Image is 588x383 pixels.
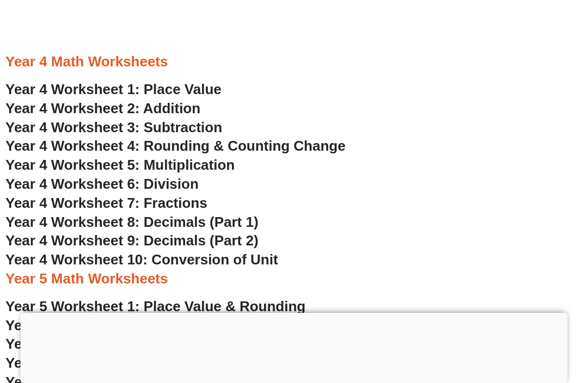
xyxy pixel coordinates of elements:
[5,81,222,97] a: Year 4 Worksheet 1: Place Value
[5,119,222,135] a: Year 4 Worksheet 3: Subtraction
[5,270,583,288] h3: Year 5 Math Worksheets
[21,313,568,380] iframe: Advertisement
[5,53,583,71] h3: Year 4 Math Worksheets
[5,355,362,371] a: Year 5 Worksheet 4: Multiplication & Distributive Law
[5,100,200,116] a: Year 4 Worksheet 2: Addition
[5,176,199,192] a: Year 4 Worksheet 6: Division
[401,260,588,383] iframe: Chat Widget
[5,214,259,230] a: Year 4 Worksheet 8: Decimals (Part 1)
[5,317,200,333] a: Year 5 Worksheet 2: Addition
[5,232,259,249] a: Year 4 Worksheet 9: Decimals (Part 2)
[5,157,235,173] a: Year 4 Worksheet 5: Multiplication
[5,298,305,314] a: Year 5 Worksheet 1: Place Value & Rounding
[5,195,207,211] a: Year 4 Worksheet 7: Fractions
[5,336,222,352] a: Year 5 Worksheet 3: Subtraction
[5,138,346,154] a: Year 4 Worksheet 4: Rounding & Counting Change
[5,251,278,268] a: Year 4 Worksheet 10: Conversion of Unit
